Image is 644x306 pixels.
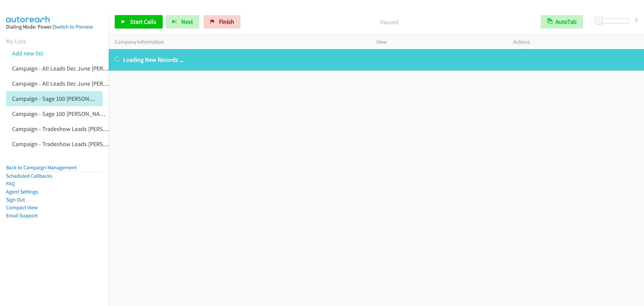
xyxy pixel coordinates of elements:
[115,38,364,46] p: Company Information
[513,38,638,46] p: Actions
[6,173,52,179] a: Scheduled Callbacks
[12,64,134,72] a: Campaign - All Leads Dec June [PERSON_NAME]
[6,196,25,203] a: Sign Out
[6,164,76,171] a: Back to Campaign Management
[204,15,240,29] a: Finish
[635,15,638,24] div: 0
[250,17,529,27] p: Paused
[12,110,128,118] a: Campaign - Sage 100 [PERSON_NAME] Cloned
[541,15,583,29] button: AutoTab
[115,55,638,64] p: Loading New Records ...
[12,140,150,148] a: Campaign - Tradeshow Leads [PERSON_NAME] Cloned
[6,180,15,187] a: FAQ
[130,18,156,26] span: Start Calls
[376,38,501,46] p: View
[166,15,199,29] button: Next
[12,49,43,57] a: Add new list
[181,18,193,26] span: Next
[6,37,26,45] a: My Lists
[6,23,103,31] div: Dialing Mode: Power |
[12,125,130,133] a: Campaign - Tradeshow Leads [PERSON_NAME]
[219,18,234,26] span: Finish
[12,80,153,87] a: Campaign - All Leads Dec June [PERSON_NAME] Cloned
[598,18,629,24] div: Delay between calls (in seconds)
[115,15,163,29] a: Start Calls
[12,95,109,102] a: Campaign - Sage 100 [PERSON_NAME]
[54,24,93,30] a: Switch to Preview
[6,212,38,219] a: Email Support
[6,188,38,195] a: Agent Settings
[6,204,38,211] a: Compact View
